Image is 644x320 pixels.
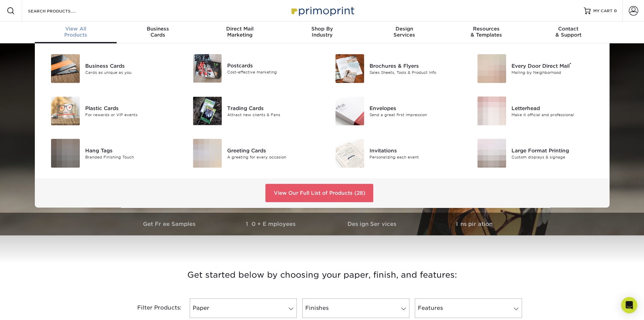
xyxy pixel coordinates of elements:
img: Invitations [335,139,364,168]
a: Hang Tags Hang Tags Branded Finishing Touch [43,136,175,170]
a: View Our Full List of Products (28) [265,184,373,202]
a: Greeting Cards Greeting Cards A greeting for every occasion [185,136,317,170]
img: Hang Tags [51,139,80,168]
h3: Get started below by choosing your paper, finish, and features: [124,260,520,290]
a: Contact& Support [527,22,610,43]
a: Every Door Direct Mail Every Door Direct Mail® Mailing by Neighborhood [469,51,601,86]
div: Large Format Printing [511,147,601,154]
div: For rewards or VIP events [85,112,175,118]
div: Filter Products: [119,298,187,318]
div: Trading Cards [227,104,317,112]
div: & Templates [445,26,527,38]
div: Mailing by Neighborhood [511,69,601,75]
div: & Support [527,26,610,38]
img: Brochures & Flyers [335,54,364,83]
div: A greeting for every occasion [227,154,317,160]
a: Invitations Invitations Personalizing each event [327,136,459,170]
span: Business [117,26,199,32]
div: Cost-effective marketing [227,69,317,75]
a: Resources& Templates [445,22,527,43]
div: Cards as unique as you [85,69,175,75]
div: Plastic Cards [85,104,175,112]
span: Contact [527,26,610,32]
div: Marketing [199,26,281,38]
a: Brochures & Flyers Brochures & Flyers Sales Sheets, Tools & Product Info [327,51,459,86]
a: Features [415,298,522,318]
a: Postcards Postcards Cost-effective marketing [185,51,317,85]
div: Every Door Direct Mail [511,62,601,69]
img: Primoprint [288,3,356,18]
span: MY CART [593,8,613,14]
span: Direct Mail [199,26,281,32]
a: DesignServices [363,22,445,43]
a: Direct MailMarketing [199,22,281,43]
a: Plastic Cards Plastic Cards For rewards or VIP events [43,94,175,128]
div: Personalizing each event [369,154,459,160]
div: Invitations [369,147,459,154]
a: BusinessCards [117,22,199,43]
div: Sales Sheets, Tools & Product Info [369,69,459,75]
input: SEARCH PRODUCTS..... [27,7,93,15]
a: Letterhead Letterhead Make it official and professional [469,94,601,128]
div: Open Intercom Messenger [621,297,637,313]
a: Shop ByIndustry [281,22,363,43]
span: 0 [614,8,617,13]
div: Letterhead [511,104,601,112]
span: Shop By [281,26,363,32]
div: Hang Tags [85,147,175,154]
span: View All [35,26,117,32]
span: Design [363,26,445,32]
img: Greeting Cards [193,139,222,168]
img: Envelopes [335,97,364,125]
a: Finishes [302,298,409,318]
img: Business Cards [51,54,80,83]
div: Custom displays & signage [511,154,601,160]
a: View AllProducts [35,22,117,43]
div: Make it official and professional [511,112,601,118]
a: Paper [190,298,297,318]
img: Plastic Cards [51,97,80,125]
sup: ® [570,62,571,67]
div: Industry [281,26,363,38]
div: Products [35,26,117,38]
div: Business Cards [85,62,175,69]
div: Send a great first impression [369,112,459,118]
div: Cards [117,26,199,38]
a: Envelopes Envelopes Send a great first impression [327,94,459,128]
img: Large Format Printing [477,139,506,168]
a: Business Cards Business Cards Cards as unique as you [43,51,175,86]
div: Postcards [227,62,317,69]
div: Services [363,26,445,38]
a: Trading Cards Trading Cards Attract new clients & Fans [185,94,317,128]
div: Brochures & Flyers [369,62,459,69]
span: Resources [445,26,527,32]
img: Trading Cards [193,97,222,125]
div: Attract new clients & Fans [227,112,317,118]
div: Branded Finishing Touch [85,154,175,160]
img: Letterhead [477,97,506,125]
img: Every Door Direct Mail [477,54,506,83]
div: Greeting Cards [227,147,317,154]
img: Postcards [193,54,222,83]
div: Envelopes [369,104,459,112]
a: Large Format Printing Large Format Printing Custom displays & signage [469,136,601,170]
